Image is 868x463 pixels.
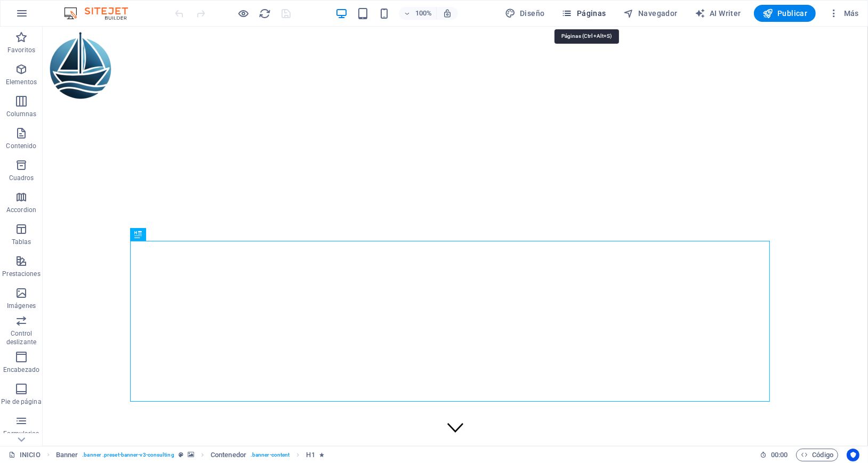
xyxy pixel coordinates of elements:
[1,397,41,406] p: Pie de página
[558,5,610,22] button: Páginas
[754,5,816,22] button: Publicar
[307,449,315,461] span: Haz clic para seleccionar y doble clic para editar
[7,46,35,54] p: Favoritos
[61,7,141,20] img: Editor Logo
[12,238,31,246] p: Tablas
[237,7,250,20] button: Haz clic para salir del modo de previsualización y seguir editando
[399,7,437,20] button: 100%
[695,8,741,19] span: AI Writer
[415,7,432,20] h6: 100%
[829,8,859,19] span: Más
[562,8,606,19] span: Páginas
[690,5,745,22] button: AI Writer
[2,270,40,278] p: Prestaciones
[847,449,859,461] button: Usercentrics
[443,9,452,18] i: Al redimensionar, ajustar el nivel de zoom automáticamente para ajustarse al dispositivo elegido.
[6,206,36,214] p: Accordion
[771,449,787,461] span: 00 00
[501,5,549,22] button: Diseño
[760,449,788,461] h6: Tiempo de la sesión
[3,429,39,438] p: Formularios
[824,5,863,22] button: Más
[619,5,682,22] button: Navegador
[56,449,78,461] span: Haz clic para seleccionar y doble clic para editar
[762,8,808,19] span: Publicar
[801,449,833,461] span: Código
[179,452,183,458] i: Este elemento es un preajuste personalizable
[259,7,271,20] i: Volver a cargar página
[6,110,37,118] p: Columnas
[9,174,34,182] p: Cuadros
[6,142,36,150] p: Contenido
[778,451,780,459] span: :
[211,449,246,461] span: Haz clic para seleccionar y doble clic para editar
[319,452,324,458] i: El elemento contiene una animación
[796,449,838,461] button: Código
[251,449,290,461] span: . banner-content
[623,8,678,19] span: Navegador
[7,302,36,310] p: Imágenes
[3,365,39,374] p: Encabezado
[259,7,271,20] button: reload
[6,78,37,86] p: Elementos
[9,449,41,461] a: Haz clic para cancelar la selección y doble clic para abrir páginas
[82,449,174,461] span: . banner .preset-banner-v3-consulting
[56,449,324,461] nav: breadcrumb
[188,452,194,458] i: Este elemento contiene un fondo
[501,5,549,22] div: Diseño (Ctrl+Alt+Y)
[505,8,545,19] span: Diseño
